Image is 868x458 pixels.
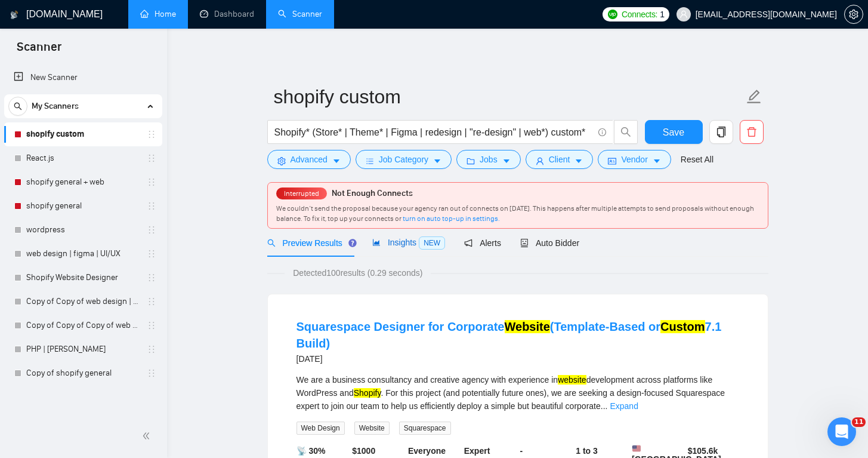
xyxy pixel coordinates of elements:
a: turn on auto top-up in settings. [403,214,500,223]
a: Expand [610,401,638,411]
li: New Scanner [4,66,162,90]
span: search [614,127,637,137]
span: area-chart [372,238,381,247]
mark: Shopify [354,388,381,398]
button: settingAdvancedcaret-down [267,150,351,169]
span: Auto Bidder [520,238,579,248]
div: Tooltip anchor [347,238,358,248]
a: web design | figma | UI/UX [26,242,140,266]
span: We couldn’t send the proposal because your agency ran out of connects on [DATE]. This happens aft... [276,204,754,223]
span: search [267,239,276,247]
a: Copy of Copy of web design | figma | UI/UX [26,290,140,313]
mark: website [558,375,586,385]
span: Save [663,125,684,140]
iframe: Intercom live chat [827,417,856,446]
span: info-circle [598,128,606,136]
div: [DATE] [296,352,739,366]
b: $ 105.6k [688,446,718,456]
span: Scanner [7,38,71,63]
img: logo [10,5,18,24]
a: PHP | [PERSON_NAME] [26,337,140,361]
a: shopify custom [26,122,140,146]
span: setting [845,10,863,19]
span: caret-down [433,156,441,165]
img: upwork-logo.png [608,10,617,19]
a: setting [844,10,863,19]
button: userClientcaret-down [526,150,594,169]
span: double-left [142,430,154,442]
span: 11 [852,417,866,427]
span: edit [746,89,762,104]
span: caret-down [502,156,511,165]
div: We are a business consultancy and creative agency with experience in development across platforms... [296,373,739,413]
a: Copy of Copy of Copy of web design | figma | UI/UX [26,313,140,337]
a: homeHome [140,9,176,19]
b: 📡 30% [296,446,326,456]
span: holder [147,225,156,235]
span: Advanced [291,153,328,166]
span: caret-down [574,156,583,165]
span: 1 [660,8,665,21]
span: Vendor [621,153,647,166]
span: idcard [608,156,616,165]
span: notification [464,239,472,247]
span: holder [147,368,156,378]
input: Scanner name... [274,82,744,112]
span: Preview Results [267,238,353,248]
span: Detected 100 results (0.29 seconds) [285,266,431,279]
a: React.js [26,146,140,170]
span: copy [710,127,733,137]
button: copy [709,120,733,144]
span: Interrupted [280,189,323,198]
button: search [8,97,27,116]
span: holder [147,273,156,282]
li: My Scanners [4,94,162,385]
span: caret-down [332,156,341,165]
span: bars [366,156,374,165]
b: $ 1000 [352,446,375,456]
span: holder [147,345,156,354]
span: holder [147,130,156,139]
a: dashboardDashboard [200,9,254,19]
span: holder [147,249,156,259]
a: Copy of shopify general [26,361,140,385]
a: Squarespace Designer for CorporateWebsite(Template-Based orCustom7.1 Build) [296,320,722,350]
span: Alerts [464,238,501,248]
b: Everyone [408,446,446,456]
a: searchScanner [278,9,322,19]
b: - [520,446,523,456]
span: Website [354,422,390,435]
span: ... [601,401,608,411]
a: New Scanner [14,66,153,90]
mark: Custom [660,320,705,333]
span: My Scanners [32,94,79,118]
span: Web Design [296,422,345,435]
span: Not Enough Connects [332,188,413,198]
span: holder [147,153,156,163]
button: folderJobscaret-down [456,150,521,169]
span: Job Category [379,153,428,166]
button: idcardVendorcaret-down [598,150,671,169]
span: Connects: [622,8,657,21]
span: caret-down [653,156,661,165]
button: Save [645,120,703,144]
span: holder [147,297,156,306]
img: 🇺🇸 [632,444,641,453]
mark: Website [505,320,550,333]
span: user [679,10,688,19]
span: setting [277,156,286,165]
a: Shopify Website Designer [26,266,140,290]
b: Expert [464,446,490,456]
button: setting [844,5,863,24]
a: shopify general + web [26,170,140,194]
span: NEW [419,236,445,250]
a: shopify general [26,194,140,218]
span: delete [740,127,763,137]
span: Insights [372,238,445,247]
button: barsJob Categorycaret-down [356,150,452,169]
span: Client [549,153,570,166]
input: Search Freelance Jobs... [274,125,593,140]
span: holder [147,177,156,187]
span: search [9,102,27,110]
span: robot [520,239,529,247]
